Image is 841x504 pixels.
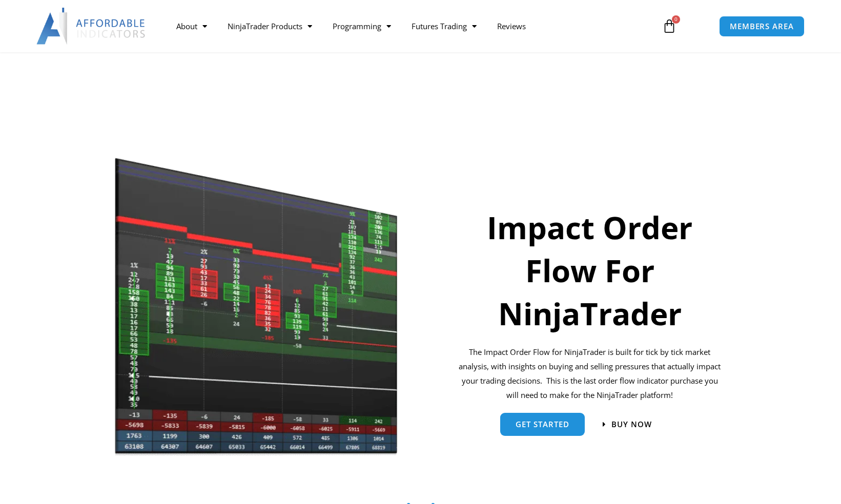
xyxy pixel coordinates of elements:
[487,14,536,38] a: Reviews
[500,413,585,436] a: get started
[457,206,723,335] h1: Impact Order Flow For NinjaTrader
[166,14,217,38] a: About
[457,345,723,402] p: The Impact Order Flow for NinjaTrader is built for tick by tick market analysis, with insights on...
[719,16,805,37] a: MEMBERS AREA
[322,14,401,38] a: Programming
[647,11,692,41] a: 0
[401,14,487,38] a: Futures Trading
[611,421,652,428] span: Buy now
[672,15,680,24] span: 0
[36,8,147,45] img: LogoAI | Affordable Indicators – NinjaTrader
[603,421,652,428] a: Buy now
[516,421,569,428] span: get started
[730,23,794,30] span: MEMBERS AREA
[114,155,399,458] img: Orderflow | Affordable Indicators – NinjaTrader
[217,14,322,38] a: NinjaTrader Products
[166,14,650,38] nav: Menu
